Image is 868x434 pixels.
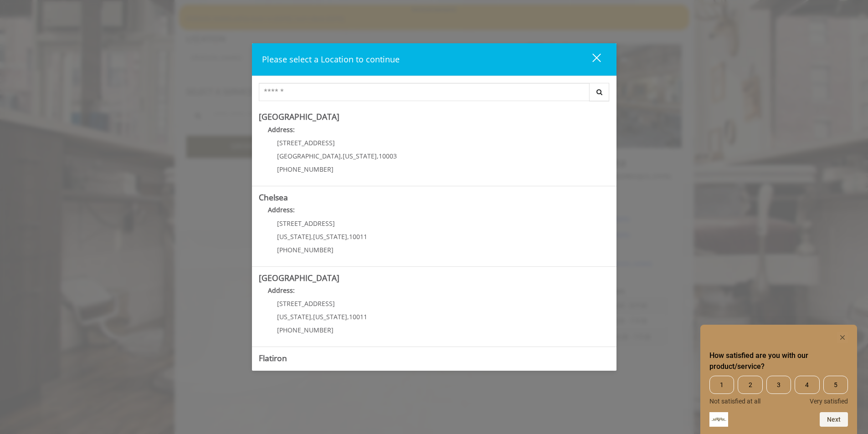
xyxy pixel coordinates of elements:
[347,232,349,241] span: ,
[277,312,311,321] span: [US_STATE]
[259,83,590,101] input: Search Center
[311,232,313,241] span: ,
[709,332,848,427] div: How satisfied are you with our product/service? Select an option from 1 to 5, with 1 being Not sa...
[810,398,848,405] span: Very satisfied
[837,332,848,343] button: Hide survey
[738,376,762,394] span: 2
[349,232,367,241] span: 10011
[277,232,311,241] span: [US_STATE]
[277,138,335,147] span: [STREET_ADDRESS]
[347,312,349,321] span: ,
[349,312,367,321] span: 10011
[766,376,791,394] span: 3
[268,286,295,295] b: Address:
[277,326,334,334] span: [PHONE_NUMBER]
[709,376,848,405] div: How satisfied are you with our product/service? Select an option from 1 to 5, with 1 being Not sa...
[594,89,605,95] i: Search button
[268,205,295,214] b: Address:
[277,152,341,160] span: [GEOGRAPHIC_DATA]
[259,272,339,283] b: [GEOGRAPHIC_DATA]
[268,125,295,134] b: Address:
[259,83,610,106] div: Center Select
[709,376,734,394] span: 1
[823,376,848,394] span: 5
[277,219,335,228] span: [STREET_ADDRESS]
[259,192,288,203] b: Chelsea
[709,350,848,372] h2: How satisfied are you with our product/service? Select an option from 1 to 5, with 1 being Not sa...
[820,412,848,427] button: Next question
[277,299,335,308] span: [STREET_ADDRESS]
[795,376,819,394] span: 4
[709,398,760,405] span: Not satisfied at all
[343,152,377,160] span: [US_STATE]
[379,152,397,160] span: 10003
[277,165,334,174] span: [PHONE_NUMBER]
[259,352,287,363] b: Flatiron
[582,53,600,66] div: close dialog
[377,152,379,160] span: ,
[575,50,606,69] button: close dialog
[311,312,313,321] span: ,
[313,232,347,241] span: [US_STATE]
[341,152,343,160] span: ,
[313,312,347,321] span: [US_STATE]
[262,54,400,65] span: Please select a Location to continue
[259,111,339,122] b: [GEOGRAPHIC_DATA]
[277,245,334,254] span: [PHONE_NUMBER]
